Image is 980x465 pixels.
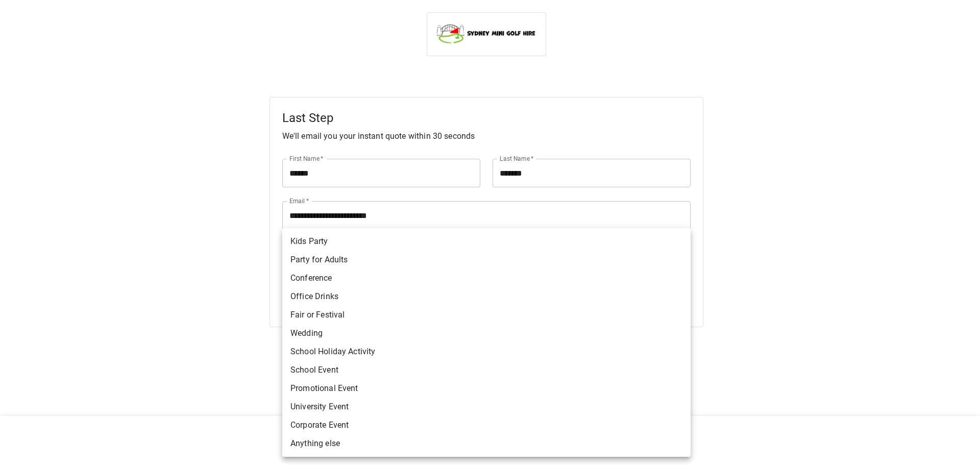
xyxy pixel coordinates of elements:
[282,287,691,306] li: Office Drinks
[282,434,691,453] li: Anything else
[282,324,691,342] li: Wedding
[282,416,691,434] li: Corporate Event
[282,361,691,379] li: School Event
[282,232,691,251] li: Kids Party
[282,398,691,416] li: University Event
[282,379,691,398] li: Promotional Event
[282,269,691,287] li: Conference
[282,306,691,324] li: Fair or Festival
[282,342,691,361] li: School Holiday Activity
[282,251,691,269] li: Party for Adults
